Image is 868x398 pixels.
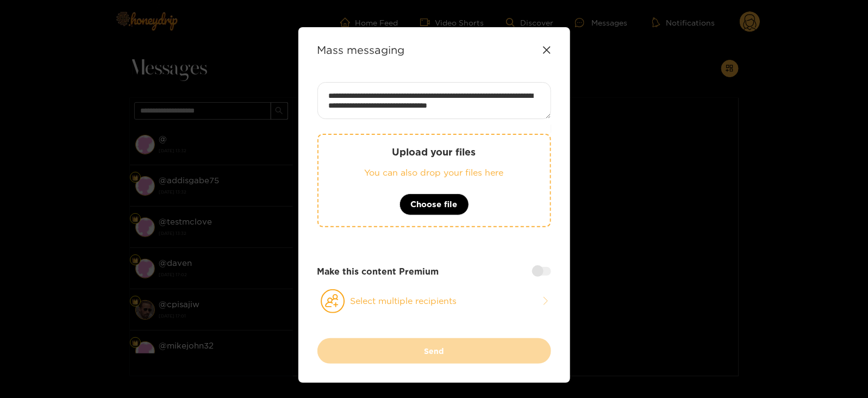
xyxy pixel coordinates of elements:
p: You can also drop your files here [340,166,528,179]
p: Upload your files [340,146,528,158]
strong: Make this content Premium [317,265,439,278]
button: Send [317,338,551,364]
button: Choose file [399,194,469,215]
span: Choose file [411,198,458,211]
strong: Mass messaging [317,43,405,56]
button: Select multiple recipients [317,289,551,314]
